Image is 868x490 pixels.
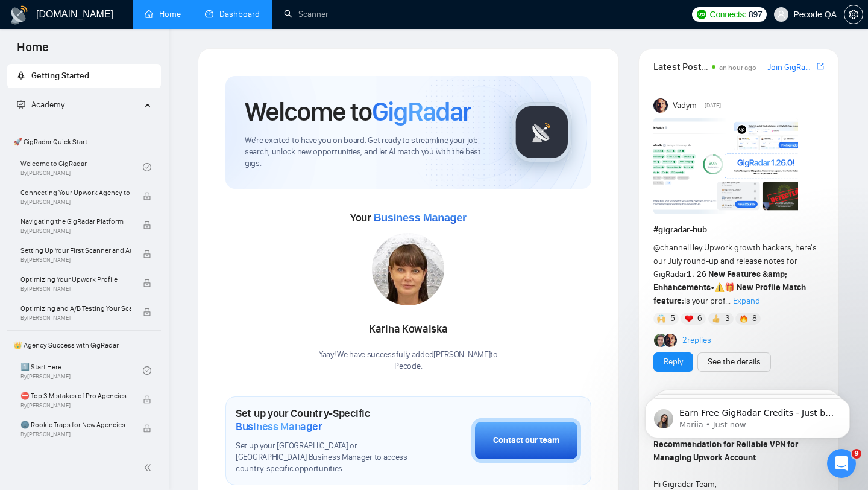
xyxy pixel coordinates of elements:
span: Navigating the GigRadar Platform [20,215,131,227]
span: ⛔ Top 3 Mistakes of Pro Agencies [20,390,131,402]
span: 🎁 [725,282,735,293]
img: F09AC4U7ATU-image.png [653,118,798,214]
span: lock [143,424,151,433]
span: check-circle [143,366,151,375]
span: Your [350,211,467,224]
span: Business Manager [236,420,322,433]
span: By [PERSON_NAME] [20,402,131,409]
span: Home [7,39,58,64]
span: ⚠️ [714,282,725,293]
span: Business Manager [373,212,466,224]
button: Reply [653,352,693,372]
span: 9 [852,449,861,459]
span: setting [844,10,863,19]
h1: # gigradar-hub [653,223,824,237]
span: check-circle [143,163,151,171]
span: an hour ago [719,63,756,72]
span: Connecting Your Upwork Agency to GigRadar [20,186,131,199]
button: See the details [697,352,771,372]
a: See the details [708,355,761,369]
span: Connects: [710,8,746,21]
span: rocket [17,71,25,80]
span: Latest Posts from the GigRadar Community [653,59,708,74]
span: By [PERSON_NAME] [20,199,131,206]
span: lock [143,250,151,258]
a: setting [844,10,863,19]
span: GigRadar [372,95,471,128]
img: 👍 [712,314,720,323]
img: logo [10,5,29,25]
span: user [777,10,785,19]
span: 5 [670,313,675,325]
a: searchScanner [284,9,329,19]
span: 3 [725,313,730,325]
span: export [817,62,824,71]
span: By [PERSON_NAME] [20,431,131,438]
a: homeHome [145,9,181,19]
strong: New Features &amp; Enhancements [653,269,788,293]
button: Contact our team [471,418,581,463]
span: lock [143,279,151,287]
span: 👑 Agency Success with GigRadar [8,333,160,357]
span: We're excited to have you on board. Get ready to streamline your job search, unlock new opportuni... [245,135,492,170]
span: fund-projection-screen [17,100,25,109]
p: Pecode . [319,361,498,372]
li: Getting Started [7,64,161,88]
button: setting [844,5,863,24]
h1: Set up your Country-Specific [236,407,411,433]
span: Set up your [GEOGRAPHIC_DATA] or [GEOGRAPHIC_DATA] Business Manager to access country-specific op... [236,441,411,475]
img: 🔥 [740,314,748,323]
img: ❤️ [685,314,693,323]
span: [DATE] [705,100,721,111]
span: By [PERSON_NAME] [20,227,131,235]
span: double-left [143,462,156,474]
code: 1.26 [687,270,707,279]
a: dashboardDashboard [205,9,260,19]
a: Welcome to GigRadarBy[PERSON_NAME] [20,154,143,180]
img: Alex B [654,334,667,347]
span: By [PERSON_NAME] [20,285,131,293]
img: 🙌 [657,314,665,323]
span: By [PERSON_NAME] [20,314,131,322]
span: Optimizing and A/B Testing Your Scanner for Better Results [20,302,131,314]
span: Setting Up Your First Scanner and Auto-Bidder [20,244,131,256]
span: 6 [697,313,702,325]
span: 8 [752,313,757,325]
span: lock [143,308,151,316]
span: lock [143,395,151,404]
span: Optimizing Your Upwork Profile [20,273,131,285]
a: 2replies [682,334,711,346]
div: Karina Kowalska [319,319,498,340]
a: Join GigRadar Slack Community [767,61,814,74]
span: Academy [17,100,64,110]
div: Contact our team [493,434,559,447]
span: Expand [733,296,760,306]
span: Vadym [673,99,697,112]
div: Yaay! We have successfully added [PERSON_NAME] to [319,349,498,372]
span: 897 [749,8,762,21]
img: Vadym [653,98,668,113]
span: Getting Started [31,71,89,81]
iframe: Intercom live chat [827,449,856,478]
span: Academy [31,100,64,110]
img: upwork-logo.png [697,10,706,19]
span: 🌚 Rookie Traps for New Agencies [20,419,131,431]
span: @channel [653,243,689,253]
a: export [817,61,824,72]
span: By [PERSON_NAME] [20,256,131,264]
img: 1706119337169-multi-88.jpg [372,233,444,305]
h1: Welcome to [245,95,471,128]
span: lock [143,221,151,229]
a: 1️⃣ Start HereBy[PERSON_NAME] [20,357,143,384]
span: Hey Upwork growth hackers, here's our July round-up and release notes for GigRadar • is your prof... [653,243,817,306]
img: gigradar-logo.png [512,102,572,162]
a: Reply [664,355,683,369]
span: lock [143,192,151,200]
span: 🚀 GigRadar Quick Start [8,130,160,154]
iframe: Intercom notifications message [627,373,868,457]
